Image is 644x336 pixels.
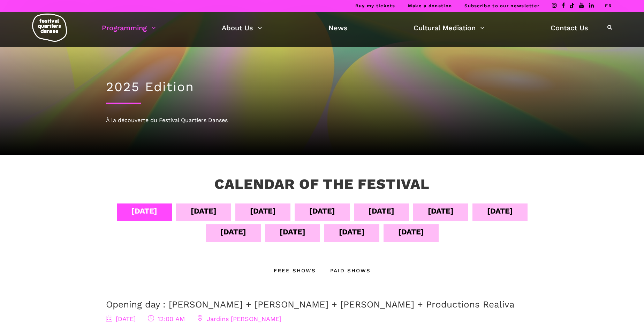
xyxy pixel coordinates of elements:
a: Programming [102,22,156,34]
div: [DATE] [280,226,305,238]
a: Buy my tickets [355,3,395,8]
img: logo-fqd-med [32,14,67,42]
a: Cultural Mediation [414,22,485,34]
a: FR [605,3,612,8]
div: [DATE] [339,226,365,238]
div: [DATE] [220,226,246,238]
div: [DATE] [487,205,513,217]
div: Paid shows [316,266,371,275]
div: [DATE] [369,205,394,217]
div: [DATE] [398,226,424,238]
span: [DATE] [106,315,136,322]
h1: 2025 Edition [106,79,538,95]
div: [DATE] [309,205,335,217]
a: Contact Us [551,22,588,34]
a: Opening day : [PERSON_NAME] + [PERSON_NAME] + [PERSON_NAME] + Productions Realiva [106,299,515,310]
a: About Us [222,22,262,34]
a: Make a donation [408,3,452,8]
div: Free Shows [274,266,316,275]
span: 12:00 AM [148,315,185,322]
div: À la découverte du Festival Quartiers Danses [106,116,538,125]
div: [DATE] [191,205,217,217]
span: Jardins [PERSON_NAME] [197,315,281,322]
div: [DATE] [428,205,454,217]
div: [DATE] [131,205,157,217]
h3: Calendar of the Festival [214,176,430,193]
div: [DATE] [250,205,276,217]
a: Subscribe to our newsletter [464,3,539,8]
a: News [328,22,348,34]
